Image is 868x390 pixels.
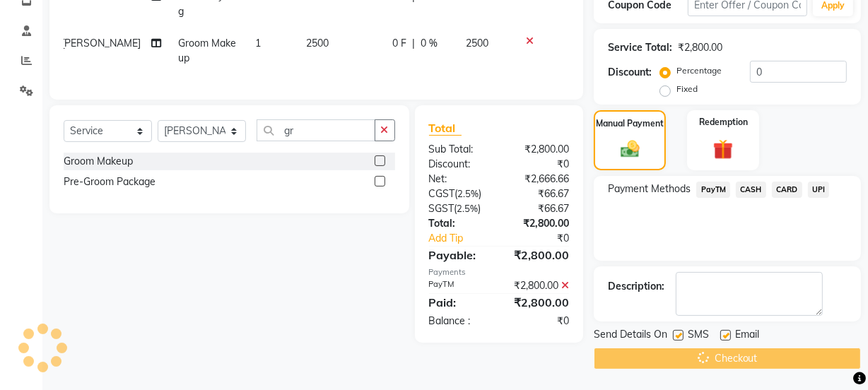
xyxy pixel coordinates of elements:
[392,36,406,51] span: 0 F
[499,172,580,187] div: ₹2,666.66
[421,36,438,51] span: 0 %
[499,294,580,311] div: ₹2,800.00
[306,37,329,49] span: 2500
[418,187,499,201] div: ( )
[696,182,730,198] span: PayTM
[457,203,479,214] span: 2.5%
[699,116,748,129] label: Redemption
[64,154,133,169] div: Groom Makeup
[429,202,454,215] span: SGST
[499,216,580,231] div: ₹2,800.00
[707,137,739,162] img: _gift.svg
[499,201,580,216] div: ₹66.67
[257,119,375,141] input: Search or Scan
[61,37,141,49] span: [PERSON_NAME]
[608,65,652,80] div: Discount:
[608,40,672,55] div: Service Total:
[412,36,415,51] span: |
[688,327,709,345] span: SMS
[596,117,664,130] label: Manual Payment
[418,278,499,293] div: PayTM
[178,37,236,64] span: Groom Makeup
[499,187,580,201] div: ₹66.67
[255,37,261,49] span: 1
[458,188,479,199] span: 2.5%
[418,157,499,172] div: Discount:
[735,327,759,345] span: Email
[418,247,499,264] div: Payable:
[676,64,722,77] label: Percentage
[466,37,488,49] span: 2500
[678,40,722,55] div: ₹2,800.00
[418,216,499,231] div: Total:
[499,278,580,293] div: ₹2,800.00
[499,247,580,264] div: ₹2,800.00
[499,142,580,157] div: ₹2,800.00
[676,83,698,95] label: Fixed
[429,187,455,200] span: CGST
[736,182,766,198] span: CASH
[418,172,499,187] div: Net:
[808,182,830,198] span: UPI
[418,142,499,157] div: Sub Total:
[499,157,580,172] div: ₹0
[64,175,156,189] div: Pre-Groom Package
[429,121,462,136] span: Total
[772,182,802,198] span: CARD
[429,266,570,278] div: Payments
[615,138,645,160] img: _cash.svg
[608,182,691,196] span: Payment Methods
[418,294,499,311] div: Paid:
[418,314,499,329] div: Balance :
[594,327,667,345] span: Send Details On
[499,314,580,329] div: ₹0
[608,279,664,294] div: Description:
[418,231,512,246] a: Add Tip
[512,231,580,246] div: ₹0
[418,201,499,216] div: ( )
